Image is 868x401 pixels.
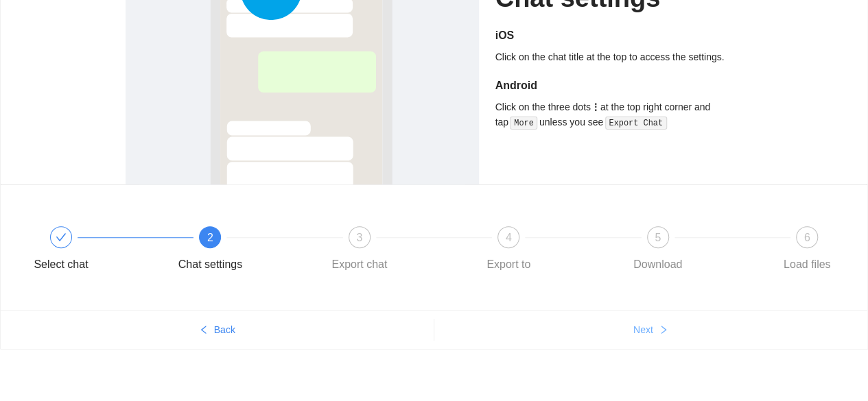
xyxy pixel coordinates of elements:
div: Select chat [21,226,170,276]
div: 3Export chat [320,226,469,276]
button: Nextright [434,319,868,341]
div: Select chat [34,254,88,276]
code: More [510,117,537,130]
span: 3 [356,232,362,243]
span: left [199,325,209,336]
span: Next [633,322,653,337]
span: right [659,325,668,336]
div: Download [633,254,682,276]
div: Chat settings [178,254,242,276]
div: Click on the three dots at the top right corner and tap unless you see [495,99,743,130]
h5: Android [495,77,743,94]
span: 4 [506,232,512,243]
h5: iOS [495,27,743,44]
code: Export Chat [605,117,667,130]
b: ⋮ [591,101,600,112]
button: leftBack [1,319,434,341]
span: Back [214,322,235,337]
div: 5Download [618,226,767,276]
div: Load files [784,254,831,276]
div: 4Export to [469,226,618,276]
span: 6 [804,232,810,243]
div: Export to [486,254,530,276]
div: Export chat [331,254,387,276]
div: 6Load files [767,226,847,276]
div: 2Chat settings [170,226,319,276]
span: 5 [655,232,661,243]
span: 2 [207,232,213,243]
div: Click on the chat title at the top to access the settings. [495,49,743,64]
span: check [56,232,67,243]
